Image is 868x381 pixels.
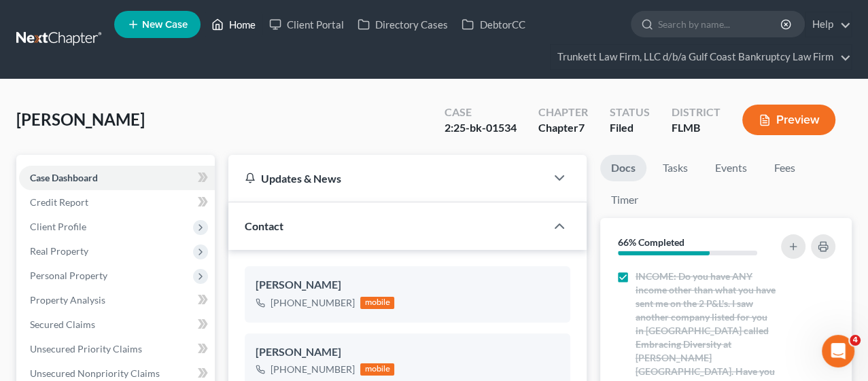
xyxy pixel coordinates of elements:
[256,344,559,361] div: [PERSON_NAME]
[19,166,215,190] a: Case Dashboard
[233,272,255,293] button: Send a message…
[610,120,650,136] div: Filed
[245,219,283,232] span: Contact
[445,120,517,136] div: 2:25-bk-01534
[11,241,223,338] div: Hi [PERSON_NAME]! I just saw your successful filing go through. Thanks for sticking with us while...
[822,335,854,367] iframe: Intercom live chat
[9,5,35,31] button: go back
[262,12,351,37] a: Client Portal
[30,172,98,183] span: Case Dashboard
[11,241,261,348] div: Lindsey says…
[19,312,215,337] a: Secured Claims
[66,13,114,23] h1: Operator
[30,270,107,281] span: Personal Property
[213,5,239,31] button: Home
[578,121,585,134] span: 7
[600,155,646,181] a: Docs
[19,288,215,312] a: Property Analysis
[538,105,588,120] div: Chapter
[30,319,95,330] span: Secured Claims
[271,296,355,310] div: [PHONE_NUMBER]
[30,343,142,355] span: Unsecured Priority Claims
[12,249,260,272] textarea: Message…
[455,12,532,37] a: DebtorCC
[704,155,758,181] a: Events
[658,12,782,37] input: Search by name...
[271,363,355,376] div: [PHONE_NUMBER]
[19,190,215,215] a: Credit Report
[763,155,807,181] a: Fees
[30,221,86,232] span: Client Profile
[239,5,263,30] div: Close
[30,294,105,306] span: Property Analysis
[19,337,215,361] a: Unsecured Priority Claims
[43,277,54,288] button: Gif picker
[551,45,851,69] a: Trunkett Law Firm, LLC d/b/a Gulf Coast Bankruptcy Law Firm
[360,297,394,309] div: mobile
[256,277,559,293] div: [PERSON_NAME]
[142,20,188,30] span: New Case
[30,245,88,257] span: Real Property
[351,12,455,37] a: Directory Cases
[672,105,721,120] div: District
[86,277,97,288] button: Start recording
[610,105,650,120] div: Status
[360,363,394,376] div: mobile
[445,105,517,120] div: Case
[652,155,699,181] a: Tasks
[672,120,721,136] div: FLMB
[600,187,649,213] a: Timer
[30,196,88,208] span: Credit Report
[16,109,145,129] span: [PERSON_NAME]
[30,367,160,379] span: Unsecured Nonpriority Claims
[805,12,851,37] a: Help
[245,171,529,185] div: Updates & News
[618,236,684,248] strong: 66% Completed
[205,12,262,37] a: Home
[538,120,588,136] div: Chapter
[850,335,861,346] span: 4
[742,105,835,135] button: Preview
[39,7,60,29] img: Profile image for Operator
[21,277,32,288] button: Emoji picker
[65,277,75,288] button: Upload attachment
